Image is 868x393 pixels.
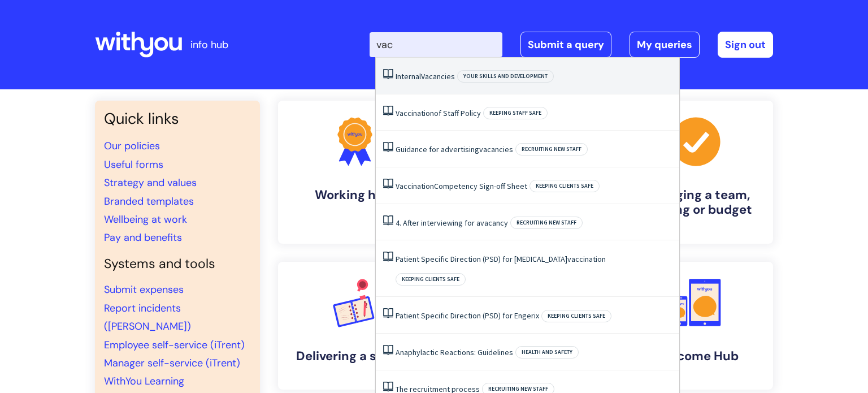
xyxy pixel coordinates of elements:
a: Useful forms [104,158,163,171]
a: Strategy and values [104,176,197,189]
input: Search [370,32,502,57]
span: vacancy [480,218,508,228]
p: info hub [190,36,228,54]
a: Delivering a service [278,262,432,390]
span: Vaccination [396,181,434,191]
span: Keeping clients safe [541,310,611,322]
h3: Quick links [104,110,251,128]
a: InternalVacancies [396,71,455,81]
a: VaccinationCompetency Sign-off Sheet [396,181,527,191]
a: Patient Specific Direction (PSD) for [MEDICAL_DATA]vaccination [396,254,606,264]
a: Anaphylactic Reactions: Guidelines [396,347,513,357]
a: Patient Specific Direction (PSD) for Engerix [396,310,539,321]
h4: Welcome Hub [628,349,764,364]
a: My queries [630,32,700,58]
a: Manager self-service (iTrent) [104,356,240,370]
a: Vaccinationof Staff Policy [396,108,481,118]
h4: Systems and tools [104,256,251,272]
h4: Managing a team, building or budget [628,188,764,218]
span: vaccination [567,254,606,264]
a: Pay and benefits [104,231,182,244]
div: | - [370,32,773,58]
a: Our policies [104,139,160,153]
a: WithYou Learning [104,374,184,388]
a: Welcome Hub [619,262,773,390]
span: Keeping staff safe [483,107,548,119]
span: Health and safety [515,346,579,359]
h4: Working here [287,188,423,202]
span: Keeping clients safe [396,273,466,286]
a: Guidance for advertisingvacancies [396,144,513,154]
a: Sign out [718,32,773,58]
a: Submit expenses [104,283,184,296]
span: Vacancies [421,71,455,81]
span: Keeping clients safe [530,180,600,192]
a: Branded templates [104,195,194,208]
span: vacancies [479,144,513,154]
a: Employee self-service (iTrent) [104,338,245,352]
a: Submit a query [520,32,611,58]
a: Managing a team, building or budget [619,101,773,244]
a: Report incidents ([PERSON_NAME]) [104,301,191,333]
span: Your skills and development [457,70,554,83]
span: Recruiting new staff [510,217,583,229]
a: 4. After interviewing for avacancy [396,218,508,228]
span: Recruiting new staff [515,143,588,156]
h4: Delivering a service [287,349,423,364]
a: Wellbeing at work [104,213,187,226]
span: Vaccination [396,108,434,118]
a: Working here [278,101,432,244]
